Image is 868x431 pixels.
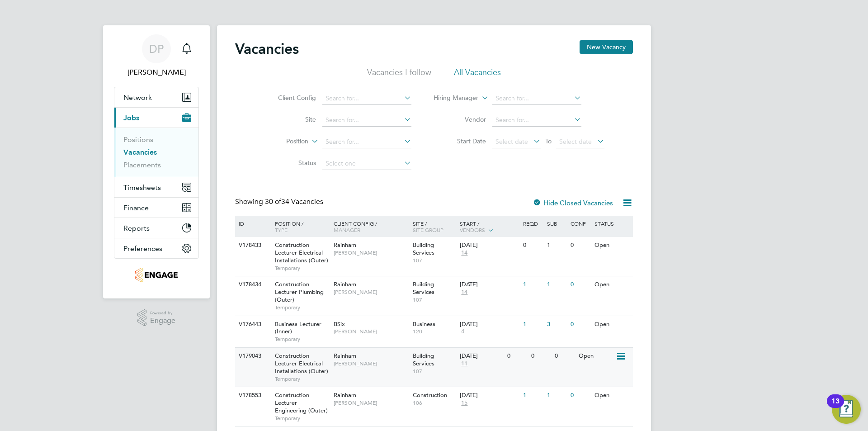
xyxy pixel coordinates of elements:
span: Network [123,93,152,102]
span: Reports [123,224,150,232]
div: Conf [568,216,592,231]
span: Rainham [334,391,356,399]
span: DP [149,43,164,55]
a: DP[PERSON_NAME] [114,34,199,78]
span: Site Group [413,226,443,233]
span: Temporary [275,265,329,272]
span: Business Lecturer (Inner) [275,320,321,336]
span: 15 [460,399,469,407]
label: Hiring Manager [426,94,478,103]
img: jambo-logo-retina.png [135,268,177,282]
div: Site / [410,216,458,237]
div: 0 [521,237,544,254]
div: [DATE] [460,281,519,289]
div: 1 [545,276,568,293]
div: V178553 [236,387,268,404]
span: Manager [334,226,360,233]
span: Temporary [275,415,329,422]
span: Construction Lecturer Electrical Installations (Outer) [275,241,328,264]
h2: Vacancies [235,40,299,58]
span: Temporary [275,304,329,311]
input: Search for... [492,114,581,127]
span: Construction Lecturer Engineering (Outer) [275,391,328,414]
span: 120 [413,328,456,335]
span: 30 of [265,197,281,206]
span: 34 Vacancies [265,197,323,206]
a: Vacancies [123,148,157,156]
div: 1 [521,316,544,333]
span: Construction Lecturer Electrical Installations (Outer) [275,352,328,375]
div: V178434 [236,276,268,293]
div: Sub [545,216,568,231]
button: Timesheets [114,177,198,197]
input: Search for... [492,92,581,105]
nav: Main navigation [103,25,210,298]
span: 106 [413,399,456,407]
span: To [542,135,554,147]
div: 3 [545,316,568,333]
label: Start Date [434,137,486,145]
button: Preferences [114,238,198,258]
li: Vacancies I follow [367,67,431,83]
button: Reports [114,218,198,238]
span: Rainham [334,280,356,288]
span: 107 [413,368,456,375]
input: Search for... [322,136,411,148]
div: Open [576,348,616,365]
div: 1 [521,276,544,293]
span: 14 [460,249,469,257]
input: Search for... [322,92,411,105]
span: 4 [460,328,466,336]
div: Open [592,316,632,333]
span: Rainham [334,241,356,249]
a: Powered byEngage [137,309,176,327]
span: 107 [413,257,456,264]
span: 107 [413,296,456,303]
div: 0 [552,348,576,365]
div: 1 [521,387,544,404]
div: Start / [458,216,521,238]
span: Finance [123,204,149,212]
span: Building Services [413,352,434,367]
div: [DATE] [460,392,519,399]
span: Type [275,226,288,233]
div: 0 [568,316,592,333]
div: V178433 [236,237,268,254]
div: 0 [568,237,592,254]
button: Jobs [114,108,198,128]
a: Placements [123,161,161,169]
div: [DATE] [460,242,519,249]
button: Open Resource Center, 13 new notifications [832,395,861,424]
span: Rainham [334,352,356,360]
span: [PERSON_NAME] [334,249,408,256]
div: Showing [235,197,325,207]
span: Temporary [275,336,329,343]
span: Select date [559,137,592,146]
div: Jobs [114,128,198,177]
a: Positions [123,135,153,144]
span: [PERSON_NAME] [334,328,408,335]
label: Position [256,137,308,146]
a: Go to home page [114,268,199,282]
span: Construction Lecturer Plumbing (Outer) [275,280,324,303]
div: [DATE] [460,352,503,360]
span: Temporary [275,375,329,383]
div: Client Config / [331,216,410,237]
span: 14 [460,289,469,296]
span: [PERSON_NAME] [334,399,408,407]
label: Vendor [434,115,486,123]
button: New Vacancy [580,40,633,54]
span: Building Services [413,241,434,256]
span: Select date [495,137,528,146]
div: ID [236,216,268,231]
span: Danielle Page [114,67,199,78]
span: Preferences [123,244,162,253]
div: 13 [831,401,840,413]
div: 0 [505,348,528,365]
span: Building Services [413,280,434,296]
span: Construction [413,391,447,399]
div: Status [592,216,632,231]
span: Business [413,320,435,328]
span: BSix [334,320,345,328]
input: Select one [322,157,411,170]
